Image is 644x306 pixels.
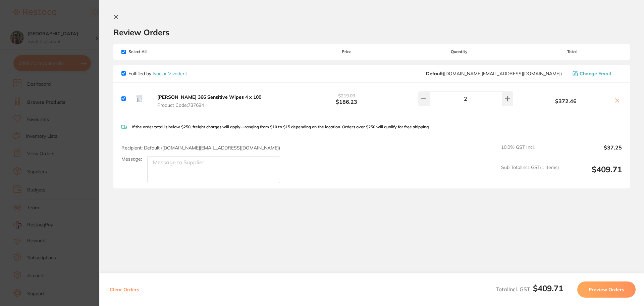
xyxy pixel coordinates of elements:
span: Recipient: Default ( [DOMAIN_NAME][EMAIL_ADDRESS][DOMAIN_NAME] ) [121,145,280,151]
span: Quantity [397,49,522,54]
span: $219.09 [338,93,355,99]
span: Total [522,49,622,54]
label: Message: [121,156,142,162]
p: Fulfilled by [128,71,187,76]
span: Sub Total Incl. GST ( 1 Items) [501,165,559,183]
output: $409.71 [564,165,622,183]
b: Default [426,71,443,77]
a: Ivoclar Vivadent [153,71,187,77]
button: Preview Orders [577,281,636,298]
button: [PERSON_NAME] 366 Sensitive Wipes 4 x 100 Product Code:737694 [155,94,263,108]
button: Clear Orders [108,281,141,298]
p: If the order total is below $250, freight charges will apply—ranging from $10 to $15 depending on... [132,125,430,129]
b: $409.71 [533,283,563,293]
b: [PERSON_NAME] 366 Sensitive Wipes 4 x 100 [157,94,261,100]
b: $372.46 [522,98,610,104]
button: Change Email [571,71,622,77]
img: czRham41cw [128,88,150,110]
span: Change Email [580,71,611,76]
h2: Review Orders [113,27,630,37]
span: Product Code: 737694 [157,102,261,108]
b: $186.23 [297,92,396,105]
span: Total Incl. GST [496,286,563,293]
span: orders.au@ivoclar.com [426,71,562,76]
span: Price [297,49,396,54]
output: $37.25 [564,144,622,159]
span: Select All [121,49,189,54]
span: 10.0 % GST Incl. [501,144,559,159]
